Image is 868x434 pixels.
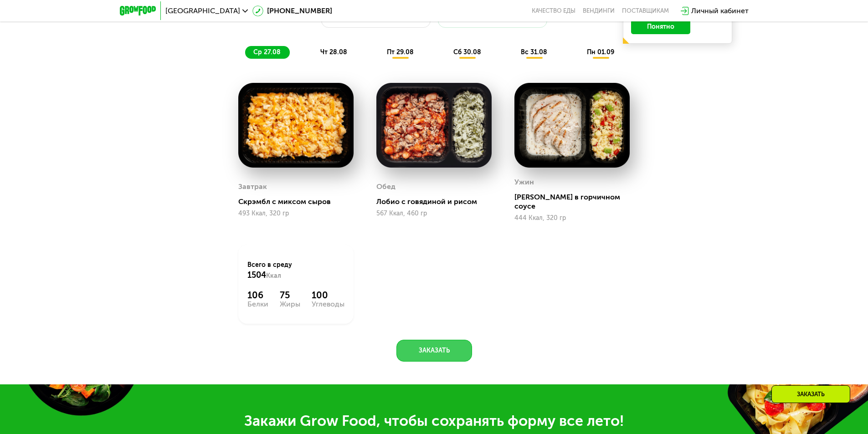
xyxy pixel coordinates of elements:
div: Ужин [514,175,534,189]
div: Заказать [771,385,850,403]
div: Углеводы [312,301,344,308]
span: пт 29.08 [387,48,414,56]
a: Вендинги [583,7,615,15]
div: 106 [247,290,268,301]
div: Обед [376,180,395,194]
span: 1504 [247,270,266,280]
div: Личный кабинет [691,5,749,16]
span: Ккал [266,272,281,280]
div: Всего в среду [247,260,344,281]
div: Белки [247,301,268,308]
span: сб 30.08 [453,48,481,56]
div: 493 Ккал, 320 гр [238,210,354,217]
div: Лобио с говядиной и рисом [376,197,499,206]
div: 100 [312,290,344,301]
div: 75 [280,290,300,301]
div: поставщикам [622,7,669,15]
div: Завтрак [238,180,267,194]
div: Скрэмбл с миксом сыров [238,197,361,206]
div: [PERSON_NAME] в горчичном соусе [514,193,637,211]
div: 444 Ккал, 320 гр [514,214,630,222]
span: ср 27.08 [253,48,281,56]
button: Заказать [396,340,472,362]
div: 567 Ккал, 460 гр [376,210,492,217]
span: чт 28.08 [320,48,347,56]
span: [GEOGRAPHIC_DATA] [165,7,240,15]
a: Качество еды [532,7,575,15]
div: Жиры [280,301,300,308]
span: пн 01.09 [587,48,614,56]
span: вс 31.08 [521,48,547,56]
button: Понятно [631,20,690,34]
a: [PHONE_NUMBER] [252,5,332,16]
